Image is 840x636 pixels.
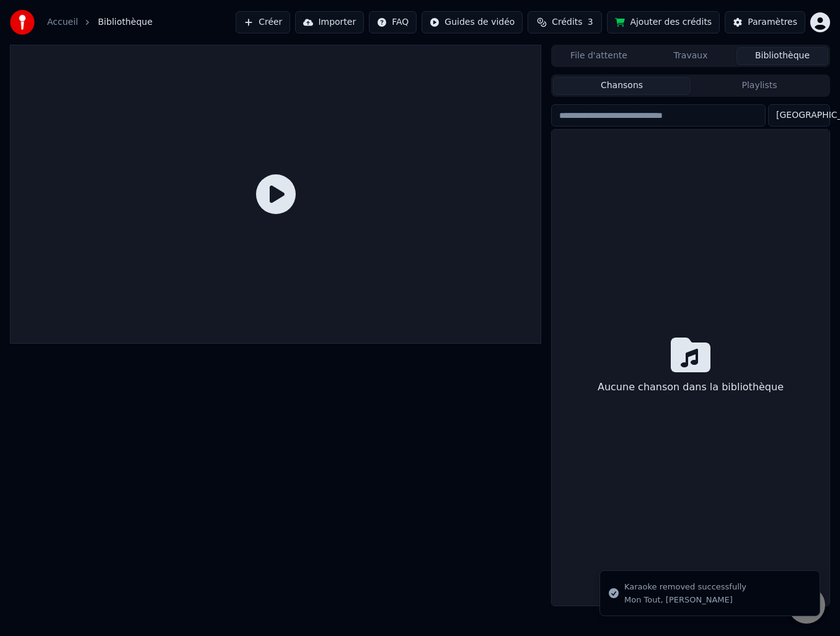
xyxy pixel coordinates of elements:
button: File d'attente [553,47,645,65]
span: Crédits [552,16,582,29]
nav: breadcrumb [47,16,153,29]
span: Bibliothèque [98,16,153,29]
button: Ajouter des crédits [607,11,720,34]
button: Paramètres [725,11,805,34]
button: Bibliothèque [736,47,828,65]
div: Aucune chanson dans la bibliothèque [593,375,789,400]
button: Travaux [645,47,736,65]
img: youka [10,10,35,35]
div: Mon Tout, [PERSON_NAME] [624,594,746,606]
div: Paramètres [748,16,797,29]
button: Playlists [691,77,828,95]
span: 3 [588,16,593,29]
button: FAQ [369,11,417,34]
button: Importer [295,11,364,34]
button: Chansons [553,77,691,95]
a: Accueil [47,16,78,29]
button: Guides de vidéo [422,11,523,34]
button: Créer [236,11,290,34]
div: Karaoke removed successfully [624,581,746,593]
button: Crédits3 [528,11,602,34]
